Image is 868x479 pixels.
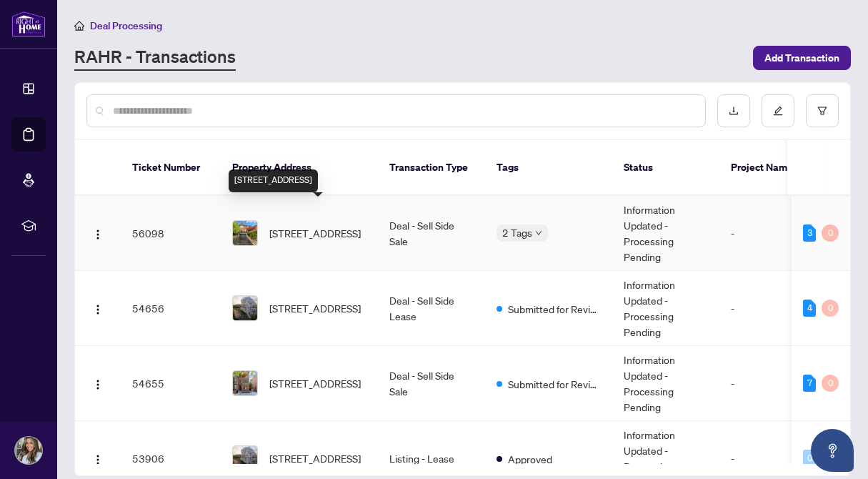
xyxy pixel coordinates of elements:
[806,94,839,127] button: filter
[719,346,805,421] td: -
[86,297,109,320] button: Logo
[729,106,739,116] span: download
[92,454,104,465] img: Logo
[822,375,839,392] div: 0
[811,429,854,472] button: Open asap
[612,346,719,421] td: Information Updated - Processing Pending
[269,225,361,241] span: [STREET_ADDRESS]
[822,224,839,242] div: 0
[817,106,827,116] span: filter
[229,169,318,192] div: [STREET_ADDRESS]
[508,376,601,392] span: Submitted for Review
[719,140,805,196] th: Project Name
[121,346,221,421] td: 54655
[233,221,257,245] img: thumbnail-img
[508,451,552,467] span: Approved
[269,300,361,316] span: [STREET_ADDRESS]
[121,271,221,346] td: 54656
[803,300,816,317] div: 4
[717,94,750,127] button: download
[803,224,816,242] div: 3
[269,450,361,466] span: [STREET_ADDRESS]
[719,196,805,271] td: -
[233,446,257,470] img: thumbnail-img
[378,271,485,346] td: Deal - Sell Side Lease
[762,94,794,127] button: edit
[233,371,257,395] img: thumbnail-img
[74,21,84,31] span: home
[92,229,104,240] img: Logo
[753,46,851,70] button: Add Transaction
[233,296,257,320] img: thumbnail-img
[121,196,221,271] td: 56098
[612,140,719,196] th: Status
[86,447,109,470] button: Logo
[92,304,104,315] img: Logo
[612,271,719,346] td: Information Updated - Processing Pending
[803,450,816,467] div: 0
[502,224,532,241] span: 2 Tags
[378,196,485,271] td: Deal - Sell Side Sale
[15,437,42,464] img: Profile Icon
[822,300,839,317] div: 0
[378,346,485,421] td: Deal - Sell Side Sale
[90,19,162,32] span: Deal Processing
[269,375,361,391] span: [STREET_ADDRESS]
[92,379,104,390] img: Logo
[121,140,221,196] th: Ticket Number
[508,301,601,317] span: Submitted for Review
[485,140,612,196] th: Tags
[378,140,485,196] th: Transaction Type
[803,375,816,392] div: 7
[719,271,805,346] td: -
[535,229,542,237] span: down
[221,140,378,196] th: Property Address
[86,372,109,395] button: Logo
[612,196,719,271] td: Information Updated - Processing Pending
[86,222,109,245] button: Logo
[11,11,46,37] img: logo
[773,106,783,116] span: edit
[74,45,236,71] a: RAHR - Transactions
[764,46,839,69] span: Add Transaction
